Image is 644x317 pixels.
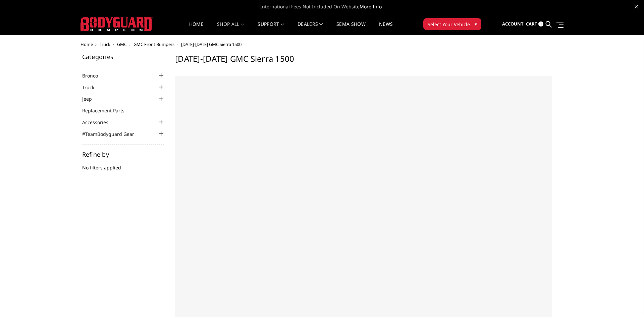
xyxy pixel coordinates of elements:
[82,151,165,157] h5: Refine by
[117,41,127,47] a: GMC
[336,22,366,35] a: SEMA Show
[526,15,543,33] a: Cart 0
[100,41,110,47] a: Truck
[82,95,100,102] a: Jeep
[82,107,133,114] a: Replacement Parts
[428,21,470,28] span: Select Your Vehicle
[258,22,284,35] a: Support
[502,21,524,27] span: Account
[82,54,165,60] h5: Categories
[82,119,117,126] a: Accessories
[175,54,552,69] h1: [DATE]-[DATE] GMC Sierra 1500
[379,22,393,35] a: News
[298,22,323,35] a: Dealers
[502,15,524,33] a: Account
[526,21,537,27] span: Cart
[82,130,143,138] a: #TeamBodyguard Gear
[423,18,481,30] button: Select Your Vehicle
[217,22,244,35] a: shop all
[82,72,106,79] a: Bronco
[538,21,543,27] span: 0
[475,20,477,28] span: ▾
[82,151,165,178] div: No filters applied
[82,84,103,91] a: Truck
[133,41,174,47] a: GMC Front Bumpers
[189,22,204,35] a: Home
[360,3,382,10] a: More Info
[80,41,93,47] a: Home
[181,41,241,47] span: [DATE]-[DATE] GMC Sierra 1500
[80,17,153,31] img: BODYGUARD BUMPERS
